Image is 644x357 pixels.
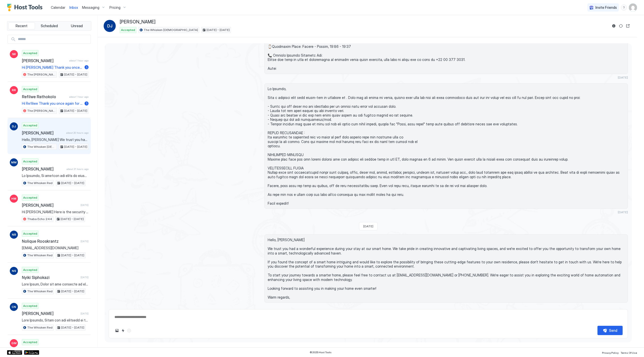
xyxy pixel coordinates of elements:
span: Hi [PERSON_NAME] Here is the security code to enter and exit the estate. Dear Visitor, you have b... [22,210,89,214]
span: Lore Ipsum, Dolor sit ame consecte ad elit sed doeiu temporinc utl etdo magnaali enim ad Minimve.... [22,282,89,287]
span: [DATE] - [DATE] [61,289,84,294]
span: The Whisken Red [27,325,53,330]
div: Send [609,328,617,333]
span: Nolique Rooskrantz [22,239,78,244]
button: Sync reservation [618,23,624,29]
span: [DATE] - [DATE] [61,181,84,185]
span: about 21 hours ago [66,167,89,171]
button: Scheduled [36,22,63,29]
a: Google Play Store [24,350,39,355]
button: Recent [8,22,35,29]
a: Privacy Policy [602,350,619,355]
a: Calendar [51,5,65,10]
span: Inbox [69,5,78,10]
button: Upload image [114,328,120,334]
span: Accepted [23,51,37,55]
span: 1 [86,101,87,105]
span: Hi Refilwe Thank you once again for choosing to stay with us. Here is the security code to enter ... [22,101,83,106]
span: Lo Ipsumdo, Si ametcon adi elits do eiusmodtem in utla etdolore magn 🌿 Aliquae Adminimv Qui: Nost... [22,173,89,178]
span: about 20 hours ago [66,131,89,134]
span: [DATE] - [DATE] [64,145,87,149]
span: about 1 hour ago [69,59,89,62]
button: Send [597,326,623,335]
span: [PERSON_NAME] [22,166,64,171]
span: [DATE] [80,203,89,207]
span: [PERSON_NAME] [22,58,67,63]
button: Quick reply [120,328,126,334]
span: [DATE] - [DATE] [207,28,230,32]
div: tab-group [7,21,91,31]
span: HM [11,196,16,201]
span: [EMAIL_ADDRESS][DOMAIN_NAME] [22,246,89,250]
span: DJ [107,23,112,29]
span: IW [12,52,16,56]
span: NS [12,269,16,273]
span: Accepted [23,87,37,91]
span: Unread [71,24,83,28]
span: The [PERSON_NAME] 397 [27,109,56,113]
span: The Whisken [DEMOGRAPHIC_DATA] [27,145,56,149]
span: [DATE] [80,276,89,279]
span: Accepted [23,123,37,128]
span: Invite Friends [595,5,617,10]
span: Terms Of Use [621,351,637,354]
span: Calendar [51,5,65,10]
span: Recent [16,24,27,28]
span: [DATE] - [DATE] [61,325,84,330]
span: [PERSON_NAME] [120,19,155,25]
span: Accepted [121,28,135,32]
span: The [PERSON_NAME] 325 [27,72,56,77]
span: Thaba Echo 244 [27,217,52,221]
span: [PERSON_NAME] [22,311,78,316]
span: [DATE] [80,312,89,315]
span: Pricing [109,5,120,10]
span: [DATE] - [DATE] [61,217,84,221]
span: Refilwe Rathokolo [22,94,67,99]
span: Privacy Policy [602,351,619,354]
span: [DATE] - [DATE] [61,253,84,258]
span: [PERSON_NAME] [22,347,78,352]
a: Inbox [69,5,78,10]
span: [DATE] [618,76,628,79]
span: Accepted [23,159,37,164]
div: menu [621,5,627,11]
a: App Store [7,350,22,355]
span: [DATE] [363,224,373,228]
div: User profile [629,4,637,12]
button: Reservation information [611,23,617,29]
span: Accepted [23,268,37,272]
span: Lo Ipsumdo, Sita c adipisci elit sedd eiusm-tem in utlabore et . Dolo mag ali enima mi venia, qui... [268,87,625,206]
span: RR [12,88,16,92]
span: Lore Ipsumdo, Sitam con adi elitsedd ei temp inc utlab etdolorem ali enim adminimv quis no Exerci... [22,318,89,323]
button: Open reservation [625,23,631,29]
span: Accepted [23,340,37,344]
span: The Whisken Red [27,289,53,294]
span: [DATE] - [DATE] [64,72,87,77]
span: [DATE] [80,240,89,243]
span: about 1 hour ago [69,95,89,98]
span: The Whisken Red [27,181,53,185]
span: Scheduled [41,24,58,28]
span: Hi [PERSON_NAME] Thank you once again for choosing to stay with us. Here is the security code to ... [22,65,83,70]
span: Hello, [PERSON_NAME] We trust you had a wonderful experience during your stay at our smart home. ... [268,238,625,299]
span: Accepted [23,231,37,236]
span: The Whisken [DEMOGRAPHIC_DATA] [144,28,198,32]
span: The Whisken Red [27,253,53,258]
span: [DATE] - [DATE] [64,109,87,113]
span: GM [11,341,17,345]
button: Unread [63,22,90,29]
span: [DATE] [618,210,628,214]
a: Host Tools Logo [7,4,45,11]
span: MM [11,160,17,165]
span: [PERSON_NAME] [22,203,78,208]
span: Nyiki Siphokazi [22,275,78,280]
input: Input Field [16,35,91,44]
span: Hello, [PERSON_NAME] We trust you had a wonderful experience during your stay at our smart home. ... [22,137,89,142]
span: Accepted [23,195,37,200]
span: CN [12,305,16,309]
span: 1 [86,65,87,69]
a: Terms Of Use [621,350,637,355]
